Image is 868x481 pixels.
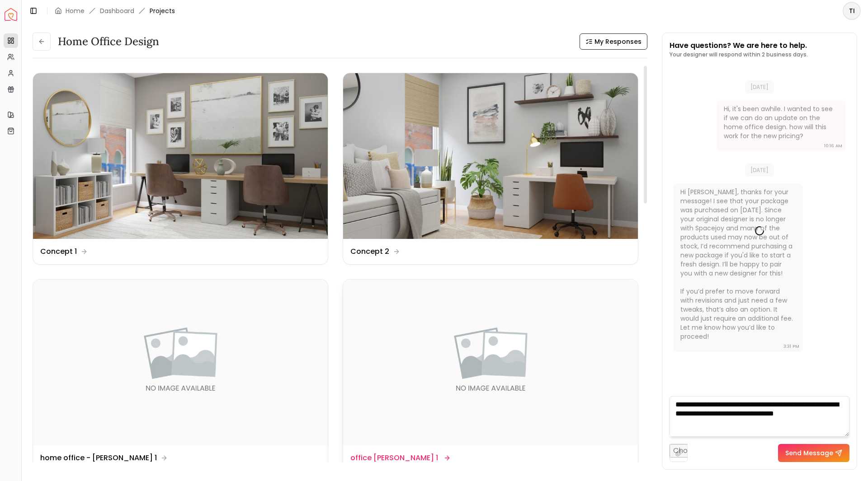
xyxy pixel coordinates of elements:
button: TI [843,2,861,20]
a: Dashboard [100,6,134,15]
a: Concept 2Concept 2 [343,73,638,265]
span: [DATE] [745,80,774,93]
p: Have questions? We are here to help. [670,40,808,51]
span: TI [844,3,860,19]
span: Projects [150,6,175,15]
img: office tina 1 [343,280,638,445]
div: Hi, it's been awhile. I wanted to see if we can do an update on the home office design. how will ... [724,104,837,140]
h3: Home Office Design [58,34,159,49]
a: home office - tina 1home office - [PERSON_NAME] 1 [33,279,328,471]
div: 10:16 AM [824,141,842,150]
button: My Responses [580,33,647,50]
div: 3:31 PM [783,342,799,351]
dd: Concept 2 [350,246,389,257]
dd: Concept 1 [40,246,77,257]
a: Concept 1Concept 1 [33,73,328,265]
a: Home [66,6,85,15]
a: office tina 1office [PERSON_NAME] 1 [343,279,638,471]
span: My Responses [594,37,642,46]
nav: breadcrumb [55,6,175,15]
a: Spacejoy [5,8,17,21]
dd: home office - [PERSON_NAME] 1 [40,453,157,463]
img: Concept 2 [343,73,638,239]
button: Send Message [778,444,849,462]
img: Concept 1 [33,73,328,239]
p: Your designer will respond within 2 business days. [670,51,808,58]
span: [DATE] [745,163,774,177]
img: home office - tina 1 [33,280,328,445]
dd: office [PERSON_NAME] 1 [350,453,438,463]
div: Hi [PERSON_NAME], thanks for your message! I see that your package was purchased on [DATE]. Since... [680,187,794,341]
img: Spacejoy Logo [5,8,17,21]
